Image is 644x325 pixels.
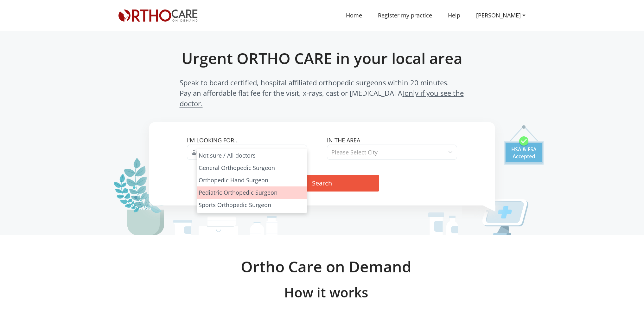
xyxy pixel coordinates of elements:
[468,8,533,23] a: [PERSON_NAME]
[123,257,530,276] h2: Ortho Care on Demand
[440,8,468,23] a: Help
[197,174,307,186] li: Orthopedic Hand Surgeon
[197,199,307,211] li: Sports Orthopedic Surgeon
[201,148,247,156] span: Type of Specialist
[187,136,317,145] label: I'm looking for...
[370,8,440,23] a: Register my practice
[338,8,370,23] a: Home
[197,211,307,224] li: Spine and Back Orthopedic Surgeon
[327,136,457,145] label: In the area
[331,148,378,156] span: Please Select City
[197,162,307,174] li: General Orthopedic Surgeon
[180,77,465,109] span: Speak to board certified, hospital affiliated orthopedic surgeons within 20 minutes. Pay an affor...
[197,149,307,162] li: Not sure / All doctors
[197,186,307,199] li: Pediatric Orthopedic Surgeon
[163,49,481,68] h1: Urgent ORTHO CARE in your local area
[265,175,379,192] button: Search
[123,284,530,300] h3: How it works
